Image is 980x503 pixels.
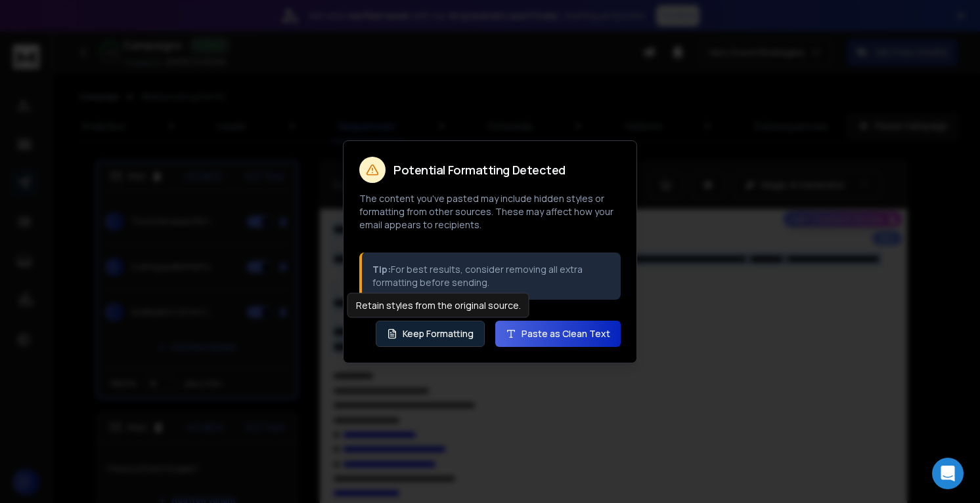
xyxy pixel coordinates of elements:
[393,164,566,176] h2: Potential Formatting Detected
[359,192,621,231] p: The content you've pasted may include hidden styles or formatting from other sources. These may a...
[932,458,964,489] div: Open Intercom Messenger
[347,293,529,318] div: Retain styles from the original source.
[372,263,391,275] strong: Tip:
[495,321,621,347] button: Paste as Clean Text
[372,263,610,289] p: For best results, consider removing all extra formatting before sending.
[376,321,485,347] button: Keep Formatting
